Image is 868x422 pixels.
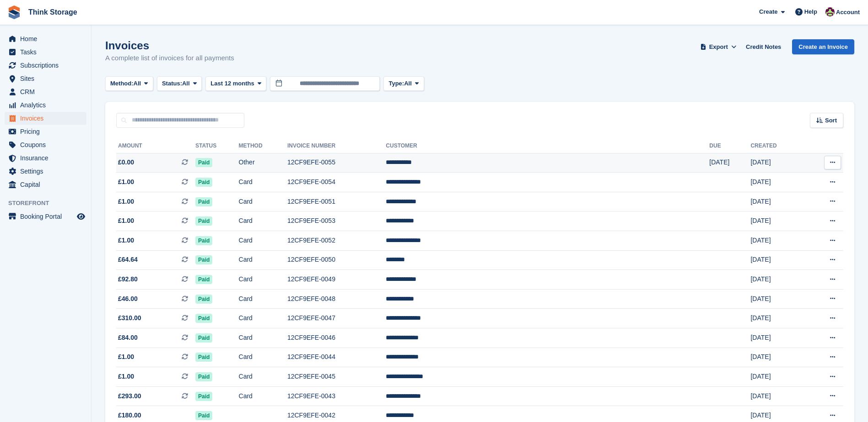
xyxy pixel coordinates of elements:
[239,231,287,251] td: Card
[195,158,212,167] span: Paid
[836,8,860,17] span: Account
[195,314,212,323] span: Paid
[8,199,91,208] span: Storefront
[287,348,386,367] td: 12CF9EFE-0044
[20,178,75,191] span: Capital
[118,197,134,206] span: £1.00
[750,348,804,367] td: [DATE]
[750,270,804,290] td: [DATE]
[239,309,287,328] td: Card
[239,270,287,290] td: Card
[195,255,212,264] span: Paid
[5,112,86,125] a: menu
[239,386,287,406] td: Card
[110,79,134,88] span: Method:
[239,367,287,387] td: Card
[287,153,386,173] td: 12CF9EFE-0055
[759,7,777,16] span: Create
[750,211,804,231] td: [DATE]
[709,139,750,153] th: Due
[20,165,75,178] span: Settings
[287,192,386,211] td: 12CF9EFE-0051
[118,255,138,264] span: £64.64
[239,211,287,231] td: Card
[20,32,75,45] span: Home
[287,367,386,387] td: 12CF9EFE-0045
[195,216,212,226] span: Paid
[210,79,254,88] span: Last 12 months
[239,153,287,173] td: Other
[195,295,212,304] span: Paid
[20,152,75,164] span: Insurance
[5,138,86,151] a: menu
[5,210,86,223] a: menu
[20,125,75,138] span: Pricing
[134,79,141,88] span: All
[287,309,386,328] td: 12CF9EFE-0047
[5,152,86,164] a: menu
[287,328,386,348] td: 12CF9EFE-0046
[287,173,386,192] td: 12CF9EFE-0054
[195,236,212,245] span: Paid
[118,391,141,401] span: £293.00
[750,139,804,153] th: Created
[182,79,190,88] span: All
[239,192,287,211] td: Card
[195,333,212,343] span: Paid
[20,85,75,98] span: CRM
[383,76,424,91] button: Type: All
[698,39,739,54] button: Export
[25,5,81,20] a: Think Storage
[750,289,804,309] td: [DATE]
[105,53,234,63] p: A complete list of invoices for all payments
[287,386,386,406] td: 12CF9EFE-0043
[20,138,75,151] span: Coupons
[239,289,287,309] td: Card
[750,192,804,211] td: [DATE]
[5,178,86,191] a: menu
[118,274,138,284] span: £92.80
[20,72,75,85] span: Sites
[804,7,817,16] span: Help
[750,386,804,406] td: [DATE]
[404,79,412,88] span: All
[20,46,75,58] span: Tasks
[5,125,86,138] a: menu
[7,5,21,19] img: stora-icon-8386f47178a22dfd0bd8f6a31ec36ba5ce8667c1dd55bd0f319d3a0aa187defe.svg
[750,153,804,173] td: [DATE]
[20,112,75,125] span: Invoices
[5,72,86,85] a: menu
[118,158,134,167] span: £0.00
[750,328,804,348] td: [DATE]
[287,250,386,270] td: 12CF9EFE-0050
[105,76,153,91] button: Method: All
[825,116,837,125] span: Sort
[157,76,202,91] button: Status: All
[195,197,212,206] span: Paid
[20,59,75,72] span: Subscriptions
[750,309,804,328] td: [DATE]
[116,139,195,153] th: Amount
[709,42,728,52] span: Export
[195,139,239,153] th: Status
[118,294,138,304] span: £46.00
[239,139,287,153] th: Method
[20,99,75,111] span: Analytics
[75,211,86,222] a: Preview store
[195,275,212,284] span: Paid
[287,211,386,231] td: 12CF9EFE-0053
[118,352,134,362] span: £1.00
[792,39,854,54] a: Create an Invoice
[20,210,75,223] span: Booking Portal
[287,139,386,153] th: Invoice Number
[105,39,234,52] h1: Invoices
[5,46,86,58] a: menu
[5,32,86,45] a: menu
[5,165,86,178] a: menu
[5,99,86,111] a: menu
[239,250,287,270] td: Card
[195,353,212,362] span: Paid
[709,153,750,173] td: [DATE]
[750,250,804,270] td: [DATE]
[118,333,138,343] span: £84.00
